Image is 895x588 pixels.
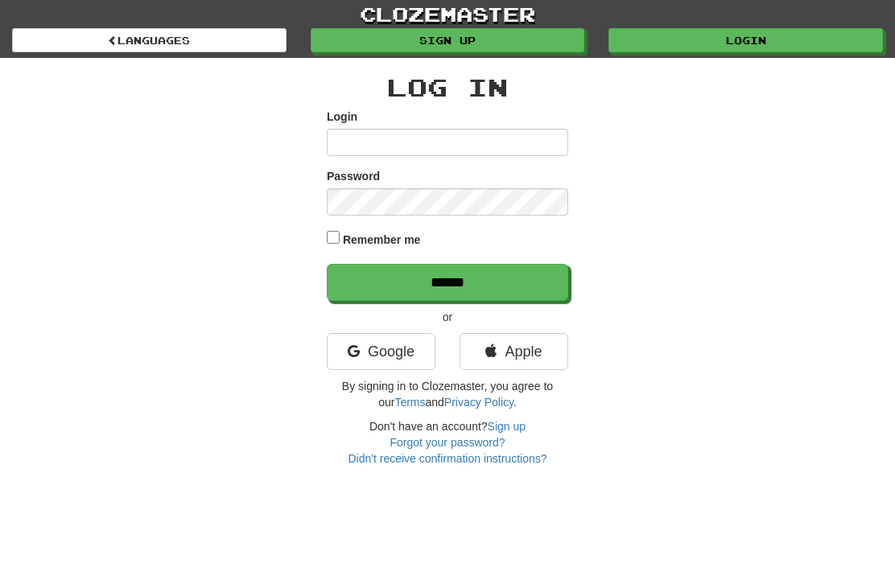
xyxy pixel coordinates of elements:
a: Login [608,28,883,52]
a: Forgot your password? [390,436,505,449]
label: Login [327,109,357,125]
h2: Log In [327,74,568,101]
a: Sign up [488,420,526,433]
p: or [327,309,568,325]
label: Remember me [343,232,421,248]
a: Privacy Policy [444,396,513,409]
label: Password [327,168,380,184]
a: Apple [460,333,568,370]
a: Languages [12,28,287,52]
a: Didn't receive confirmation instructions? [348,452,546,465]
a: Sign up [311,28,585,52]
a: Google [327,333,435,370]
p: By signing in to Clozemaster, you agree to our and . [327,378,568,410]
div: Don't have an account? [327,418,568,467]
a: Terms [394,396,425,409]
